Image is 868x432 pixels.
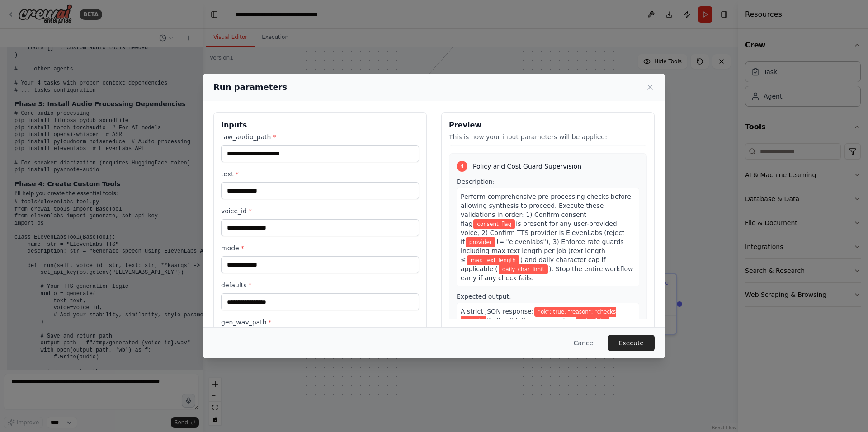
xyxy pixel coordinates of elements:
[473,162,581,171] span: Policy and Cost Guard Supervision
[449,120,647,131] h3: Preview
[461,220,624,245] span: is present for any user-provided voice, 2) Confirm TTS provider is ElevenLabs (reject if
[461,256,605,272] span: ) and daily character cap if applicable (
[466,237,495,247] span: Variable: provider
[213,81,287,94] h2: Run parameters
[221,169,419,178] label: text
[461,265,633,282] span: ). Stop the entire workflow early if any check fails.
[566,335,602,351] button: Cancel
[461,193,631,227] span: Perform comprehensive pre-processing checks before allowing synthesis to proceed. Execute these v...
[457,178,495,185] span: Description:
[221,132,419,141] label: raw_audio_path
[221,207,419,216] label: voice_id
[461,238,624,263] span: != "elevenlabs"), 3) Enforce rate guards including max text length per job (text length ≤
[457,293,511,300] span: Expected output:
[473,219,515,229] span: Variable: consent_flag
[499,264,548,274] span: Variable: daily_char_limit
[221,244,419,253] label: mode
[461,307,616,326] span: Variable: "ok": true, "reason": "checks passed"
[487,317,576,324] span: if all validations succeed, or
[221,120,419,131] h3: Inputs
[221,318,419,327] label: gen_wav_path
[461,308,533,315] span: A strict JSON response:
[449,132,647,141] p: This is how your input parameters will be applied:
[467,255,519,265] span: Variable: max_text_length
[457,161,467,172] div: 4
[608,335,655,351] button: Execute
[221,281,419,290] label: defaults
